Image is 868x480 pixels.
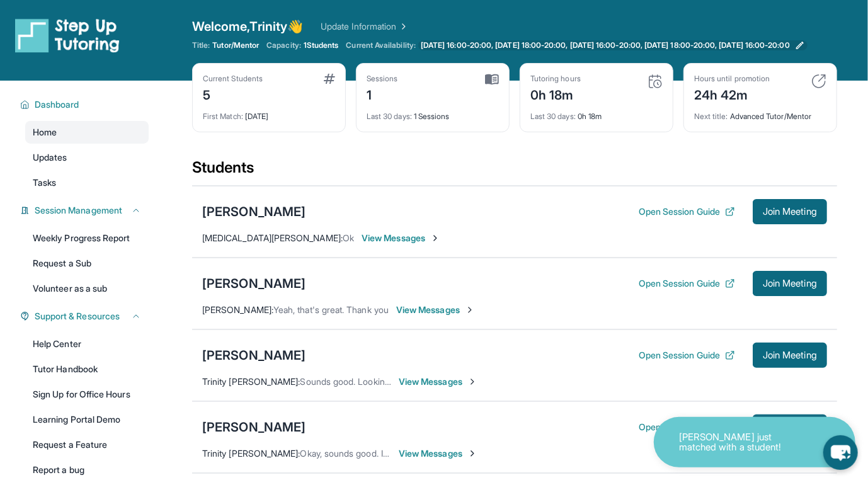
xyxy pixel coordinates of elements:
[399,375,477,388] span: View Messages
[399,447,477,460] span: View Messages
[266,40,301,50] span: Capacity:
[202,346,306,364] div: [PERSON_NAME]
[346,40,416,50] span: Current Availability:
[25,333,149,355] a: Help Center
[203,111,243,121] span: First Match :
[679,432,805,453] p: [PERSON_NAME] just matched with a student!
[212,40,259,50] span: Tutor/Mentor
[25,383,149,406] a: Sign Up for Office Hours
[811,74,826,89] img: card
[321,20,409,33] a: Update Information
[25,358,149,380] a: Tutor Handbook
[30,310,141,323] button: Support & Resources
[421,40,790,50] span: [DATE] 16:00-20:00, [DATE] 18:00-20:00, [DATE] 16:00-20:00, [DATE] 18:00-20:00, [DATE] 16:00-20:00
[33,151,67,164] span: Updates
[202,304,273,315] span: [PERSON_NAME] :
[694,111,728,121] span: Next title :
[192,157,837,185] div: Students
[25,146,149,169] a: Updates
[202,232,343,243] span: [MEDICAL_DATA][PERSON_NAME] :
[763,280,817,287] span: Join Meeting
[35,204,122,217] span: Session Management
[25,277,149,300] a: Volunteer as a sub
[25,433,149,456] a: Request a Feature
[273,304,389,315] span: Yeah, that's great. Thank you
[465,305,475,315] img: Chevron-Right
[300,448,769,459] span: Okay, sounds good. I believe you were given a link to join sessions so I will see you both then. ...
[396,20,409,33] img: Chevron Right
[396,304,475,316] span: View Messages
[763,351,817,359] span: Join Meeting
[530,74,581,84] div: Tutoring hours
[202,275,306,292] div: [PERSON_NAME]
[343,232,354,243] span: Ok
[203,74,263,84] div: Current Students
[202,376,300,387] span: Trinity [PERSON_NAME] :
[467,377,477,387] img: Chevron-Right
[25,121,149,144] a: Home
[694,104,826,122] div: Advanced Tutor/Mentor
[367,104,499,122] div: 1 Sessions
[192,18,303,35] span: Welcome, Trinity 👋
[203,84,263,104] div: 5
[30,98,141,111] button: Dashboard
[753,343,827,368] button: Join Meeting
[35,310,120,323] span: Support & Resources
[362,232,440,244] span: View Messages
[648,74,663,89] img: card
[367,111,412,121] span: Last 30 days :
[530,84,581,104] div: 0h 18m
[25,227,149,249] a: Weekly Progress Report
[203,104,335,122] div: [DATE]
[823,435,858,470] button: chat-button
[192,40,210,50] span: Title:
[25,252,149,275] a: Request a Sub
[30,204,141,217] button: Session Management
[202,418,306,436] div: [PERSON_NAME]
[530,104,663,122] div: 0h 18m
[367,84,398,104] div: 1
[25,171,149,194] a: Tasks
[639,349,735,362] button: Open Session Guide
[430,233,440,243] img: Chevron-Right
[202,448,300,459] span: Trinity [PERSON_NAME] :
[25,408,149,431] a: Learning Portal Demo
[33,126,57,139] span: Home
[367,74,398,84] div: Sessions
[753,199,827,224] button: Join Meeting
[304,40,339,50] span: 1 Students
[324,74,335,84] img: card
[530,111,576,121] span: Last 30 days :
[639,277,735,290] button: Open Session Guide
[15,18,120,53] img: logo
[485,74,499,85] img: card
[694,84,770,104] div: 24h 42m
[639,205,735,218] button: Open Session Guide
[763,208,817,215] span: Join Meeting
[467,449,477,459] img: Chevron-Right
[300,376,601,387] span: Sounds good. Looking forward to meeting you both, have a great weekend!
[753,414,827,440] button: Join Meeting
[35,98,79,111] span: Dashboard
[639,421,735,433] button: Open Session Guide
[202,203,306,220] div: [PERSON_NAME]
[753,271,827,296] button: Join Meeting
[33,176,56,189] span: Tasks
[418,40,808,50] a: [DATE] 16:00-20:00, [DATE] 18:00-20:00, [DATE] 16:00-20:00, [DATE] 18:00-20:00, [DATE] 16:00-20:00
[694,74,770,84] div: Hours until promotion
